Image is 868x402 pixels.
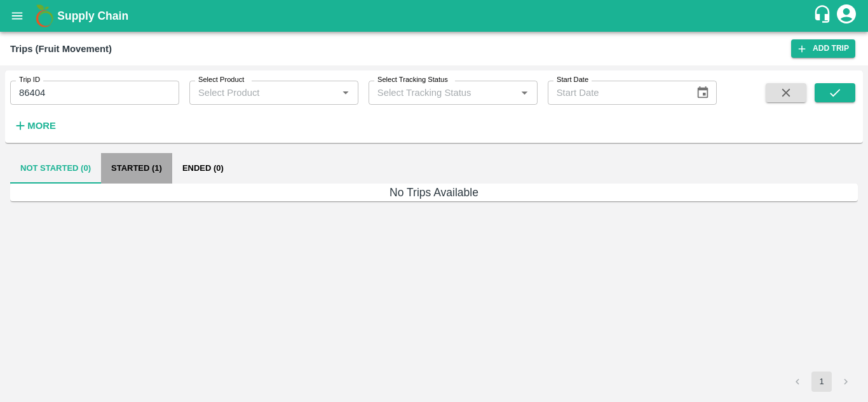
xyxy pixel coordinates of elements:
[172,153,234,184] button: Ended (0)
[835,3,858,29] div: account of current user
[377,75,448,85] label: Select Tracking Status
[791,39,855,58] a: Add Trip
[548,81,686,105] input: Start Date
[27,121,56,131] strong: More
[198,75,244,85] label: Select Product
[10,115,59,137] button: More
[785,372,858,392] nav: pagination navigation
[57,7,813,25] a: Supply Chain
[811,372,832,392] button: page 1
[19,75,40,85] label: Trip ID
[57,10,128,22] b: Supply Chain
[10,153,101,184] button: Not Started (0)
[813,4,835,27] div: customer-support
[32,3,57,29] img: logo
[557,75,588,85] label: Start Date
[372,84,496,101] input: Select Tracking Status
[10,81,179,105] input: Enter Trip ID
[337,84,354,101] button: Open
[10,41,112,57] div: Trips (Fruit Movement)
[3,1,32,30] button: open drawer
[101,153,172,184] button: Started (1)
[691,81,715,105] button: Choose date
[516,84,532,101] button: Open
[10,184,858,201] h6: No Trips Available
[193,84,334,101] input: Select Product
